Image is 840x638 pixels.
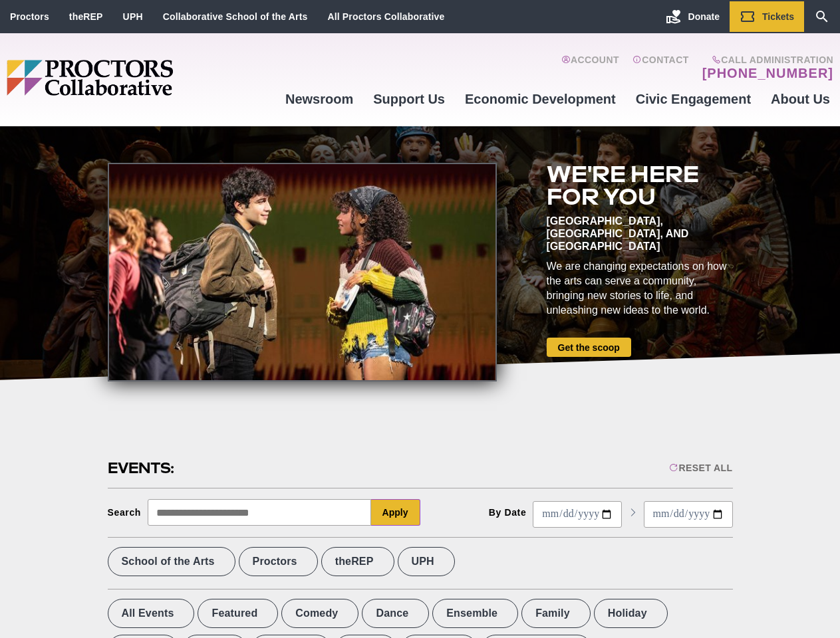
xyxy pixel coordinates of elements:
label: School of the Arts [108,547,235,576]
h2: Events: [108,458,176,478]
button: Apply [371,499,420,526]
div: Search [108,507,142,518]
h2: We're here for you [547,163,733,208]
label: Holiday [594,599,668,628]
label: Proctors [239,547,318,576]
a: Tickets [730,1,804,32]
a: About Us [761,81,840,117]
a: Collaborative School of the Arts [163,11,308,22]
span: Tickets [762,11,794,22]
img: Proctors logo [7,60,275,96]
label: Comedy [281,599,358,628]
span: Donate [688,11,720,22]
a: theREP [69,11,103,22]
div: By Date [489,507,527,518]
label: Ensemble [432,599,518,628]
a: Support Us [363,81,455,117]
a: All Proctors Collaborative [327,11,444,22]
a: Account [561,54,619,81]
a: UPH [123,11,143,22]
label: Family [521,599,591,628]
span: Call Administration [698,54,833,65]
div: [GEOGRAPHIC_DATA], [GEOGRAPHIC_DATA], and [GEOGRAPHIC_DATA] [547,215,733,253]
a: Donate [656,1,730,32]
a: Economic Development [455,81,626,117]
a: Newsroom [275,81,363,117]
a: Contact [632,54,689,81]
a: Civic Engagement [626,81,761,117]
a: Proctors [10,11,49,22]
label: All Events [108,599,195,628]
label: UPH [398,547,455,576]
div: Reset All [669,463,732,473]
label: Featured [198,599,278,628]
label: Dance [362,599,429,628]
div: We are changing expectations on how the arts can serve a community, bringing new stories to life,... [547,259,733,318]
a: Get the scoop [547,338,631,357]
a: [PHONE_NUMBER] [702,65,833,81]
a: Search [804,1,840,32]
label: theREP [321,547,394,576]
